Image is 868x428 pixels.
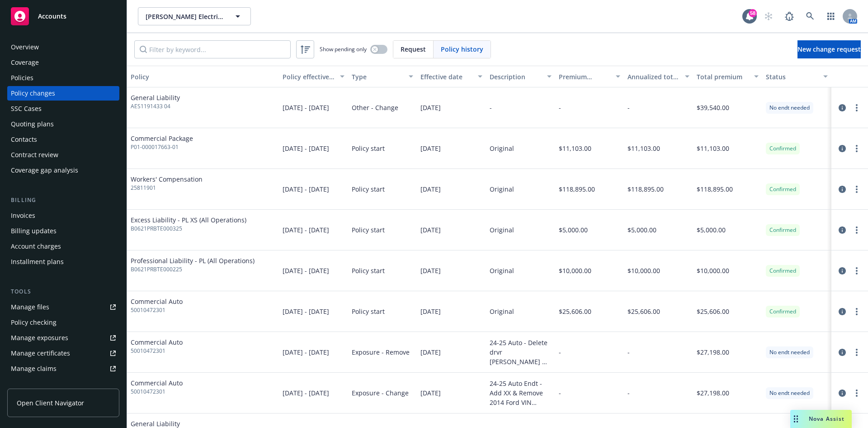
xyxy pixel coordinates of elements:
[352,388,409,398] span: Exposure - Change
[490,379,552,407] div: 24-25 Auto Endt - Add XX & Remove 2014 Ford VIN #48/65
[420,144,441,153] span: [DATE]
[11,71,33,85] div: Policies
[283,103,329,112] span: [DATE] - [DATE]
[11,315,57,330] div: Policy checking
[851,265,862,276] a: more
[131,72,275,82] div: Policy
[420,347,441,357] span: [DATE]
[851,225,862,236] a: more
[837,225,848,236] a: circleInformation
[11,255,64,269] div: Installment plans
[490,225,514,235] div: Original
[837,184,848,195] a: circleInformation
[627,266,660,275] span: $10,000.00
[11,163,78,178] div: Coverage gap analysis
[7,132,119,147] a: Contacts
[131,93,180,102] span: General Liability
[131,306,183,314] span: 50010472301
[352,144,385,153] span: Policy start
[697,388,729,398] span: $27,198.00
[555,66,624,87] button: Premium change
[420,266,441,275] span: [DATE]
[559,72,611,82] div: Premium change
[320,45,367,53] span: Show pending only
[490,144,514,153] div: Original
[769,185,796,193] span: Confirmed
[490,103,492,112] div: -
[851,388,862,399] a: more
[486,66,555,87] button: Description
[851,143,862,154] a: more
[127,66,279,87] button: Policy
[851,347,862,358] a: more
[627,72,679,82] div: Annualized total premium change
[279,66,348,87] button: Policy effective dates
[417,66,486,87] button: Effective date
[693,66,762,87] button: Total premium
[749,9,757,17] div: 58
[851,184,862,195] a: more
[627,184,664,194] span: $118,895.00
[283,184,329,194] span: [DATE] - [DATE]
[420,307,441,316] span: [DATE]
[7,196,119,205] div: Billing
[11,331,68,345] div: Manage exposures
[759,7,778,25] a: Start snowing
[790,410,852,428] button: Nova Assist
[837,265,848,276] a: circleInformation
[837,388,848,399] a: circleInformation
[131,184,203,192] span: 25811901
[697,72,749,82] div: Total premium
[559,225,588,235] span: $5,000.00
[769,104,810,112] span: No endt needed
[627,347,630,357] span: -
[7,71,119,85] a: Policies
[131,134,193,143] span: Commercial Package
[851,306,862,317] a: more
[11,117,54,131] div: Quoting plans
[627,307,660,316] span: $25,606.00
[559,347,561,357] span: -
[769,226,796,234] span: Confirmed
[559,307,591,316] span: $25,606.00
[131,337,183,347] span: Commercial Auto
[559,388,561,398] span: -
[7,315,119,330] a: Policy checking
[283,266,329,275] span: [DATE] - [DATE]
[7,377,119,391] a: Manage BORs
[822,7,840,25] a: Switch app
[131,388,183,396] span: 50010472301
[801,7,819,25] a: Search
[490,266,514,275] div: Original
[11,300,49,314] div: Manage files
[769,389,810,397] span: No endt needed
[797,40,861,58] a: New change request
[352,184,385,194] span: Policy start
[697,103,729,112] span: $39,540.00
[283,388,329,398] span: [DATE] - [DATE]
[283,72,335,82] div: Policy effective dates
[11,224,57,238] div: Billing updates
[7,4,119,29] a: Accounts
[769,267,796,275] span: Confirmed
[697,144,729,153] span: $11,103.00
[697,225,726,235] span: $5,000.00
[7,163,119,178] a: Coverage gap analysis
[559,144,591,153] span: $11,103.00
[627,144,660,153] span: $11,103.00
[131,174,203,184] span: Workers' Compensation
[7,117,119,131] a: Quoting plans
[559,184,595,194] span: $118,895.00
[420,103,441,112] span: [DATE]
[138,7,251,25] button: [PERSON_NAME] Electric, Inc.
[348,66,417,87] button: Type
[780,7,798,25] a: Report a Bug
[490,307,514,316] div: Original
[352,266,385,275] span: Policy start
[7,208,119,223] a: Invoices
[352,347,410,357] span: Exposure - Remove
[352,103,398,112] span: Other - Change
[7,361,119,376] a: Manage claims
[7,300,119,314] a: Manage files
[131,143,193,151] span: P01-000017663-01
